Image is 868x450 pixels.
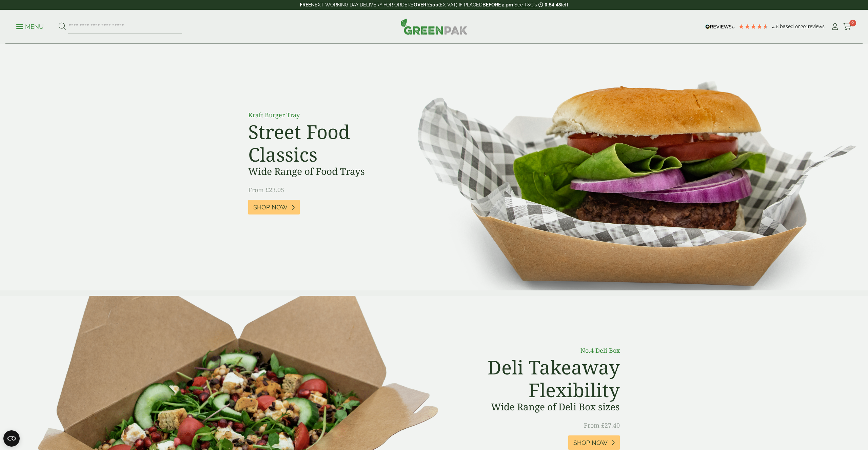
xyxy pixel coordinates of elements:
button: Open CMP widget [3,430,20,447]
img: Street Food Classics [391,44,868,290]
span: reviews [808,24,825,29]
span: 4.8 [772,24,780,29]
p: No.4 Deli Box [472,346,620,355]
span: 0:54:48 [545,2,561,7]
span: left [561,2,568,7]
span: Shop Now [573,439,608,447]
a: Shop Now [248,200,300,214]
img: GreenPak Supplies [400,18,468,35]
div: 4.79 Stars [738,23,769,29]
span: From £23.05 [248,186,284,194]
a: See T&C's [514,2,537,7]
strong: FREE [300,2,311,7]
a: Shop Now [568,435,620,450]
p: Kraft Burger Tray [248,110,401,120]
p: Menu [16,23,44,31]
strong: OVER £100 [414,2,438,7]
h2: Deli Takeaway Flexibility [472,356,620,401]
span: From £27.40 [584,421,620,429]
span: Based on [780,24,801,29]
i: My Account [831,23,839,30]
h3: Wide Range of Food Trays [248,166,401,177]
a: Menu [16,23,44,29]
i: Cart [843,23,852,30]
a: 0 [843,22,852,32]
strong: BEFORE 2 pm [482,2,513,7]
span: 0 [849,20,856,26]
img: REVIEWS.io [705,24,735,29]
h3: Wide Range of Deli Box sizes [472,401,620,413]
h2: Street Food Classics [248,120,401,166]
span: Shop Now [253,204,288,211]
span: 201 [801,24,808,29]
